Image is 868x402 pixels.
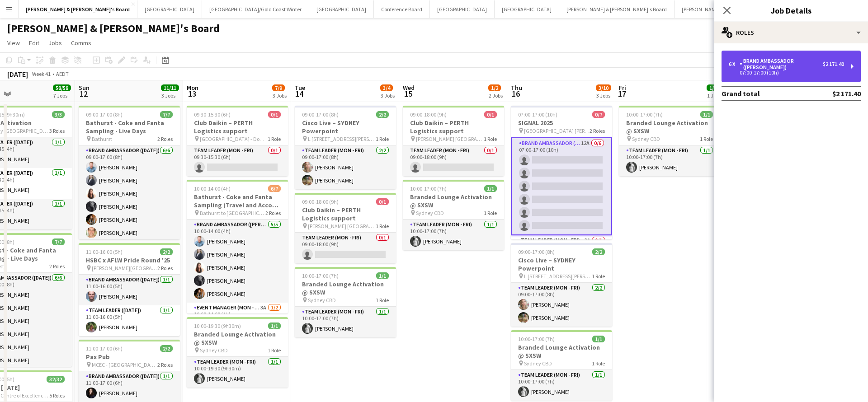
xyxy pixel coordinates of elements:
app-job-card: 09:00-18:00 (9h)0/1Club Daikin – PERTH Logistics support [PERSON_NAME] [GEOGRAPHIC_DATA]1 RoleTea... [295,193,396,263]
app-card-role: Team Leader (Mon - Fri)2/209:00-17:00 (8h)[PERSON_NAME][PERSON_NAME] [511,283,612,327]
span: 09:00-17:00 (8h) [302,111,339,118]
div: 3 Jobs [161,92,179,99]
app-card-role: Team Leader (Mon - Fri)1/110:00-17:00 (7h)[PERSON_NAME] [403,220,504,250]
span: 5 Roles [49,392,65,399]
h3: Club Daikin – PERTH Logistics support [187,119,288,135]
span: Week 41 [30,70,52,77]
div: 07:00-17:00 (10h) [729,70,844,75]
span: MCEC - [GEOGRAPHIC_DATA] [92,361,157,368]
span: [PERSON_NAME][GEOGRAPHIC_DATA], [GEOGRAPHIC_DATA] [92,265,157,271]
span: 10:00-19:30 (9h30m) [194,323,241,329]
span: 09:00-18:00 (9h) [410,111,447,118]
span: 1 Role [376,223,389,229]
span: 07:00-17:00 (10h) [518,111,557,118]
span: 0/1 [376,198,389,205]
a: Comms [67,37,95,49]
span: 1 Role [592,360,605,367]
app-card-role: Team Leader (Mon - Fri)0/109:00-18:00 (9h) [403,145,504,176]
a: View [4,37,24,49]
span: 1/1 [268,323,281,329]
app-job-card: 09:00-17:00 (8h)2/2Cisco Live – SYDNEY Powerpoint L [STREET_ADDRESS][PERSON_NAME] (Veritas Office... [511,243,612,327]
app-card-role: Team Leader (Mon - Fri)0/109:30-15:30 (6h) [187,145,288,176]
app-job-card: 10:00-19:30 (9h30m)1/1Branded Lounge Activation @ SXSW Sydney CBD1 RoleTeam Leader (Mon - Fri)1/1... [187,317,288,388]
app-job-card: 09:00-18:00 (9h)0/1Club Daikin – PERTH Logistics support [PERSON_NAME] [GEOGRAPHIC_DATA]1 RoleTea... [403,106,504,176]
app-job-card: 10:00-17:00 (7h)1/1Branded Lounge Activation @ SXSW Sydney CBD1 RoleTeam Leader (Mon - Fri)1/110:... [619,106,720,176]
span: 2/2 [160,248,173,255]
a: Jobs [45,37,66,49]
span: Tue [295,84,305,92]
button: Conference Board [374,0,430,18]
span: 11:00-16:00 (5h) [86,248,123,255]
span: 11/11 [161,84,179,91]
div: 10:00-17:00 (7h)1/1Branded Lounge Activation @ SXSW Sydney CBD1 RoleTeam Leader (Mon - Fri)1/110:... [295,267,396,337]
span: [PERSON_NAME] [GEOGRAPHIC_DATA] [416,136,484,142]
button: [PERSON_NAME]'s Board [675,0,746,18]
span: 1 Role [484,136,497,142]
h3: Bathurst - Coke and Fanta Sampling (Travel and Accom Provided) [187,193,288,209]
span: Thu [511,84,522,92]
button: [GEOGRAPHIC_DATA] [430,0,495,18]
span: 09:00-18:00 (9h) [302,198,339,205]
span: 2/2 [376,111,389,118]
button: [PERSON_NAME] & [PERSON_NAME]'s Board [19,0,137,18]
h3: Branded Lounge Activation @ SXSW [187,330,288,346]
h3: Branded Lounge Activation @ SXSW [619,119,720,135]
span: 2 Roles [590,127,605,134]
span: Comms [71,39,91,47]
span: 17 [618,89,626,99]
span: 2/2 [160,345,173,352]
span: Sydney CBD [416,210,444,216]
span: 1 Role [376,136,389,142]
span: 10:00-17:00 (7h) [518,336,555,342]
span: Sydney CBD [632,136,660,142]
span: 0/1 [268,111,281,118]
span: 2 Roles [49,263,65,270]
h3: Job Details [714,5,868,16]
button: [GEOGRAPHIC_DATA] [137,0,202,18]
app-job-card: 10:00-17:00 (7h)1/1Branded Lounge Activation @ SXSW Sydney CBD1 RoleTeam Leader (Mon - Fri)1/110:... [403,180,504,250]
span: 0/7 [592,111,605,118]
span: 1 Role [484,210,497,216]
h3: Club Daikin – PERTH Logistics support [295,206,396,222]
span: 1/1 [592,336,605,342]
span: 1 Role [376,297,389,304]
span: 32/32 [47,376,65,383]
div: AEDT [56,70,69,77]
h3: Pax Pub [79,353,180,361]
app-job-card: 07:00-17:00 (10h)0/7SIGNAL 2025 [GEOGRAPHIC_DATA] [PERSON_NAME][GEOGRAPHIC_DATA]2 RolesBrand Amba... [511,106,612,239]
div: 11:00-16:00 (5h)2/2HSBC x AFLW Pride Round '25 [PERSON_NAME][GEOGRAPHIC_DATA], [GEOGRAPHIC_DATA]2... [79,243,180,336]
span: 15 [401,89,415,99]
app-job-card: 09:30-15:30 (6h)0/1Club Daikin – PERTH Logistics support [GEOGRAPHIC_DATA] - Domestic Arrivals1 R... [187,106,288,176]
app-card-role: Event Manager (Mon - Fri)3A1/210:00-14:00 (4h) [187,303,288,346]
button: [GEOGRAPHIC_DATA] [309,0,374,18]
h3: Branded Lounge Activation @ SXSW [295,280,396,296]
app-card-role: Team Leader (Mon - Fri)0/109:00-18:00 (9h) [295,233,396,263]
app-card-role: Brand Ambassador ([DATE])1/111:00-17:00 (6h)[PERSON_NAME] [79,371,180,402]
h3: SIGNAL 2025 [511,119,612,127]
span: 0/1 [484,111,497,118]
h3: Branded Lounge Activation @ SXSW [511,343,612,360]
app-card-role: Team Leader (Mon - Fri)1/110:00-19:30 (9h30m)[PERSON_NAME] [187,357,288,388]
app-job-card: 10:00-14:00 (4h)6/7Bathurst - Coke and Fanta Sampling (Travel and Accom Provided) Bathurst to [GE... [187,180,288,313]
span: 58/58 [53,84,71,91]
span: 2 Roles [157,136,173,142]
div: Roles [714,22,868,43]
app-card-role: Team Leader (Mon - Fri)1/110:00-17:00 (7h)[PERSON_NAME] [619,145,720,176]
span: 3/3 [52,111,65,118]
div: [DATE] [7,70,28,79]
button: [GEOGRAPHIC_DATA]/Gold Coast Winter [202,0,309,18]
span: L [STREET_ADDRESS][PERSON_NAME] (Veritas Offices) [524,273,592,280]
div: 3 Jobs [381,92,395,99]
span: 2 Roles [265,210,281,216]
span: Fri [619,84,626,92]
span: 10:00-14:00 (4h) [194,185,231,192]
span: 2 Roles [157,265,173,271]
